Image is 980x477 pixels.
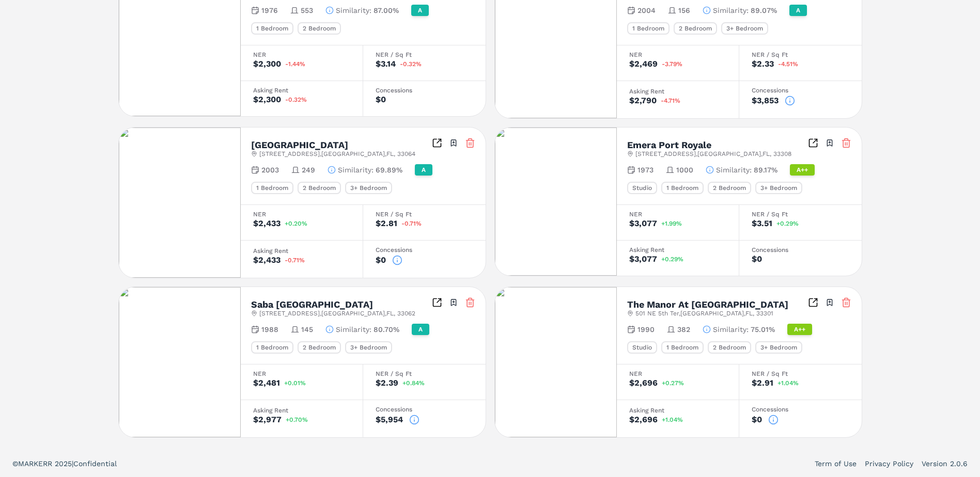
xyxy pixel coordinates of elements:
[662,380,684,386] span: +0.27%
[808,138,818,148] a: Inspect Comparables
[285,220,307,227] span: +0.20%
[627,140,711,150] h2: Emera Port Royale
[251,22,293,35] div: 1 Bedroom
[751,5,777,15] span: 89.07%
[752,406,849,412] div: Concessions
[253,371,350,377] div: NER
[755,341,802,354] div: 3+ Bedroom
[752,247,849,253] div: Concessions
[661,220,682,227] span: +1.99%
[376,219,397,228] div: $2.81
[261,165,279,175] span: 2003
[752,87,849,93] div: Concessions
[629,88,726,94] div: Asking Rent
[251,341,293,354] div: 1 Bedroom
[251,182,293,194] div: 1 Bedroom
[251,300,373,309] h2: Saba [GEOGRAPHIC_DATA]
[865,458,913,469] a: Privacy Policy
[253,407,350,414] div: Asking Rent
[376,96,386,104] div: $0
[751,324,775,335] span: 75.01%
[778,61,798,67] span: -4.51%
[376,165,402,175] span: 69.89%
[815,458,857,469] a: Term of Use
[721,22,768,35] div: 3+ Bedroom
[678,5,690,15] span: 156
[629,407,726,414] div: Asking Rent
[376,211,473,217] div: NER / Sq Ft
[298,22,341,35] div: 2 Bedroom
[789,5,807,16] div: A
[629,97,657,105] div: $2,790
[637,165,654,175] span: 1973
[629,211,726,217] div: NER
[627,341,657,354] div: Studio
[662,61,682,67] span: -3.79%
[336,5,371,15] span: Similarity :
[345,182,392,194] div: 3+ Bedroom
[253,60,281,68] div: $2,300
[752,97,779,105] div: $3,853
[716,165,752,175] span: Similarity :
[376,406,473,412] div: Concessions
[55,459,73,468] span: 2025 |
[376,87,473,93] div: Concessions
[336,324,371,335] span: Similarity :
[752,219,772,228] div: $3.51
[285,61,305,67] span: -1.44%
[376,52,473,58] div: NER / Sq Ft
[776,220,799,227] span: +0.29%
[629,371,726,377] div: NER
[374,5,399,15] span: 87.00%
[376,379,398,387] div: $2.39
[713,5,749,15] span: Similarity :
[637,5,656,15] span: 2004
[285,257,305,263] span: -0.71%
[629,52,726,58] div: NER
[661,341,704,354] div: 1 Bedroom
[432,138,442,148] a: Inspect Comparables
[286,417,308,423] span: +0.70%
[922,458,968,469] a: Version 2.0.6
[18,459,55,468] span: MARKERR
[787,324,812,335] div: A++
[752,52,849,58] div: NER / Sq Ft
[253,52,350,58] div: NER
[661,98,680,104] span: -4.71%
[302,165,315,175] span: 249
[253,256,281,264] div: $2,433
[298,341,341,354] div: 2 Bedroom
[253,211,350,217] div: NER
[345,341,392,354] div: 3+ Bedroom
[662,417,683,423] span: +1.04%
[635,309,773,317] span: 501 NE 5th Ter , [GEOGRAPHIC_DATA] , FL , 33301
[637,324,655,335] span: 1990
[298,182,341,194] div: 2 Bedroom
[752,255,762,263] div: $0
[629,60,658,68] div: $2,469
[412,324,429,335] div: A
[374,324,399,335] span: 80.70%
[259,309,415,317] span: [STREET_ADDRESS] , [GEOGRAPHIC_DATA] , FL , 33062
[12,459,18,468] span: ©
[411,5,429,16] div: A
[790,164,815,176] div: A++
[752,371,849,377] div: NER / Sq Ft
[253,379,280,387] div: $2,481
[301,324,313,335] span: 145
[629,379,658,387] div: $2,696
[629,416,658,424] div: $2,696
[402,380,425,386] span: +0.84%
[661,256,683,262] span: +0.29%
[627,300,788,309] h2: The Manor At [GEOGRAPHIC_DATA]
[635,150,791,158] span: [STREET_ADDRESS] , [GEOGRAPHIC_DATA] , FL , 33308
[629,219,657,228] div: $3,077
[376,371,473,377] div: NER / Sq Ft
[301,5,313,15] span: 553
[253,96,281,104] div: $2,300
[415,164,432,176] div: A
[752,60,774,68] div: $2.33
[338,165,374,175] span: Similarity :
[708,182,751,194] div: 2 Bedroom
[713,324,749,335] span: Similarity :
